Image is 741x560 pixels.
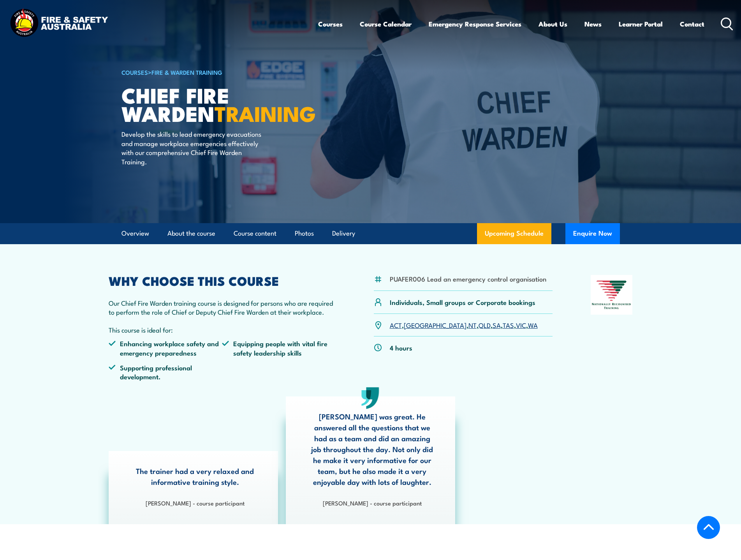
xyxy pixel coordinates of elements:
h1: Chief Fire Warden [121,86,314,122]
p: , , , , , , , [390,321,538,329]
a: Course content [234,223,276,244]
a: QLD [479,320,491,329]
h2: WHY CHOOSE THIS COURSE [109,275,336,286]
a: [GEOGRAPHIC_DATA] [404,320,466,329]
a: Learner Portal [619,14,663,34]
a: Emergency Response Services [429,14,521,34]
a: About the course [167,223,215,244]
a: COURSES [121,68,148,76]
p: Our Chief Fire Warden training course is designed for persons who are required to perform the rol... [109,298,336,317]
p: Individuals, Small groups or Corporate bookings [390,298,535,306]
a: WA [528,320,538,329]
p: This course is ideal for: [109,325,336,334]
a: TAS [503,320,514,329]
li: Enhancing workplace safety and emergency preparedness [109,339,222,357]
a: About Us [539,14,567,34]
a: Photos [295,223,314,244]
a: Delivery [332,223,355,244]
a: ACT [390,320,402,329]
p: [PERSON_NAME] was great. He answered all the questions that we had as a team and did an amazing j... [309,411,436,487]
p: The trainer had a very relaxed and informative training style. [132,465,259,487]
strong: [PERSON_NAME] - course participant [146,498,245,507]
a: NT [468,320,477,329]
h6: > [121,67,314,77]
strong: [PERSON_NAME] - course participant [323,498,422,507]
a: Courses [318,14,343,34]
li: Equipping people with vital fire safety leadership skills [222,339,336,357]
a: Fire & Warden Training [151,68,222,76]
a: Upcoming Schedule [477,223,551,244]
strong: TRAINING [215,97,316,129]
a: Overview [121,223,149,244]
a: News [584,14,602,34]
a: SA [493,320,501,329]
p: 4 hours [390,343,412,352]
button: Enquire Now [565,223,620,244]
p: Develop the skills to lead emergency evacuations and manage workplace emergencies effectively wit... [121,129,264,166]
a: Contact [680,14,704,34]
img: Nationally Recognised Training logo. [591,275,633,315]
a: Course Calendar [360,14,412,34]
li: PUAFER006 Lead an emergency control organisation [390,274,546,283]
a: VIC [516,320,526,329]
li: Supporting professional development. [109,363,222,381]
